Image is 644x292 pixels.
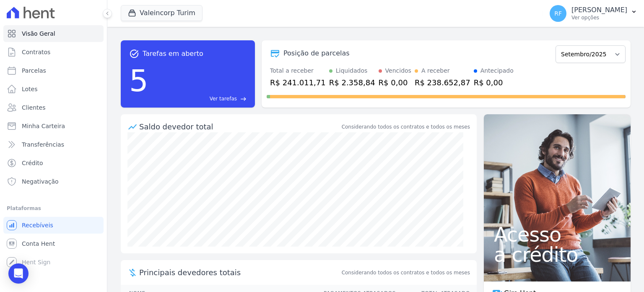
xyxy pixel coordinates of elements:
a: Lotes [3,81,104,97]
span: Minha Carteira [22,122,65,130]
a: Visão Geral [3,25,104,42]
span: Crédito [22,159,43,167]
span: task_alt [129,49,139,59]
div: Open Intercom Messenger [8,263,29,284]
a: Transferências [3,136,104,153]
div: Vencidos [385,66,411,75]
span: Considerando todos os contratos e todos os meses [342,269,470,276]
a: Conta Hent [3,235,104,252]
div: Considerando todos os contratos e todos os meses [342,123,470,131]
div: R$ 241.011,71 [270,77,326,88]
div: Plataformas [7,203,100,213]
p: [PERSON_NAME] [571,6,627,14]
span: Clientes [22,103,45,112]
div: Posição de parcelas [283,48,350,58]
div: R$ 238.652,87 [415,77,470,88]
span: Conta Hent [22,239,55,248]
span: Recebíveis [22,221,53,229]
span: Principais devedores totais [139,267,340,278]
a: Negativação [3,173,104,190]
button: RF [PERSON_NAME] Ver opções [543,2,644,25]
div: A receber [421,66,450,75]
div: Total a receber [270,66,326,75]
span: a crédito [494,245,621,265]
button: Valeincorp Turim [121,5,203,21]
a: Crédito [3,155,104,171]
div: R$ 0,00 [379,77,411,88]
a: Contratos [3,44,104,61]
span: Acesso [494,224,621,245]
span: Transferências [22,140,64,149]
span: Parcelas [22,66,46,75]
a: Parcelas [3,62,104,79]
span: Tarefas em aberto [143,49,203,59]
span: east [240,96,247,102]
div: 5 [129,59,148,103]
div: Antecipado [480,66,514,75]
span: Visão Geral [22,29,55,38]
div: R$ 0,00 [474,77,514,88]
p: Ver opções [571,14,627,21]
span: Ver tarefas [210,95,237,103]
div: Saldo devedor total [139,121,340,132]
span: Contratos [22,48,50,56]
div: Liquidados [336,66,368,75]
span: RF [554,11,562,16]
a: Recebíveis [3,217,104,234]
a: Minha Carteira [3,118,104,134]
div: R$ 2.358,84 [329,77,375,88]
a: Clientes [3,99,104,116]
span: Negativação [22,177,59,186]
a: Ver tarefas east [152,95,247,103]
span: Lotes [22,85,38,93]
